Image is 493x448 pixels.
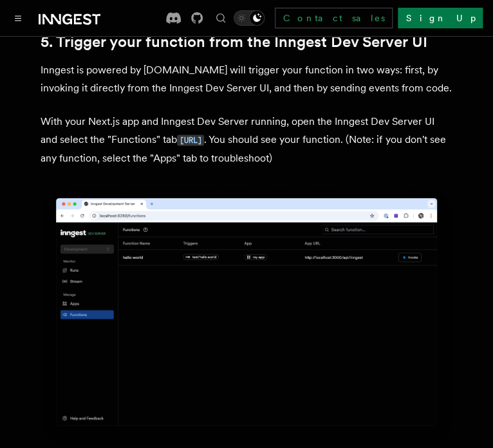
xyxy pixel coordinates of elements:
[234,10,265,26] button: Toggle dark mode
[213,10,228,26] button: Find something...
[41,32,427,50] a: 5. Trigger your function from the Inngest Dev Server UI
[177,133,204,145] a: [URL]
[177,135,204,145] code: [URL]
[275,8,393,28] a: Contact sales
[41,187,452,446] img: Inngest Dev Server web interface's functions tab with functions listed
[41,112,452,167] p: With your Next.js app and Inngest Dev Server running, open the Inngest Dev Server UI and select t...
[10,10,26,26] button: Toggle navigation
[41,61,452,97] p: Inngest is powered by [DOMAIN_NAME] will trigger your function in two ways: first, by invoking it...
[398,8,483,28] a: Sign Up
